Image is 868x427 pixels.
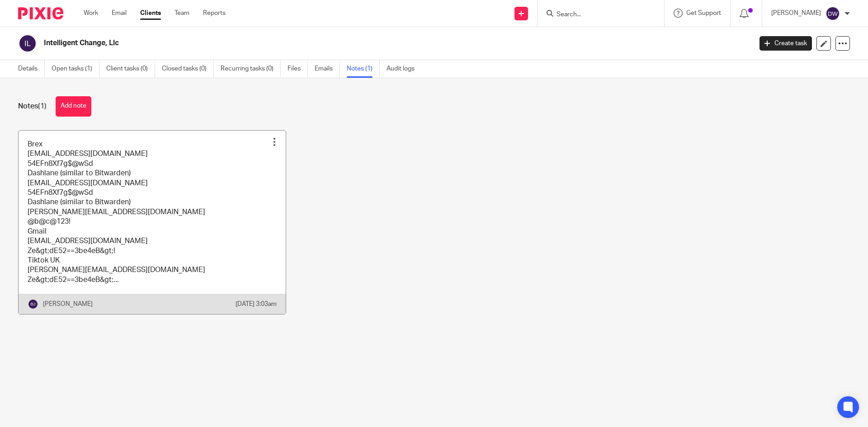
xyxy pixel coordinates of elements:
[18,7,63,19] img: Pixie
[38,103,47,110] span: (1)
[347,60,380,78] a: Notes (1)
[18,102,47,111] h1: Notes
[28,299,38,310] img: svg%3E
[84,9,98,18] a: Work
[112,9,127,18] a: Email
[175,9,189,18] a: Team
[387,60,421,78] a: Audit logs
[771,9,821,18] p: [PERSON_NAME]
[221,60,281,78] a: Recurring tasks (0)
[52,60,99,78] a: Open tasks (1)
[236,300,277,309] p: [DATE] 3:03am
[18,60,45,78] a: Details
[44,38,605,48] h2: Intelligent Change, Llc
[826,6,840,21] img: svg%3E
[56,96,91,117] button: Add note
[140,9,161,18] a: Clients
[315,60,340,78] a: Emails
[759,36,812,51] a: Create task
[162,60,214,78] a: Closed tasks (0)
[43,300,93,309] p: [PERSON_NAME]
[686,10,721,16] span: Get Support
[18,34,37,53] img: svg%3E
[106,60,155,78] a: Client tasks (0)
[288,60,308,78] a: Files
[203,9,226,18] a: Reports
[556,11,637,19] input: Search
